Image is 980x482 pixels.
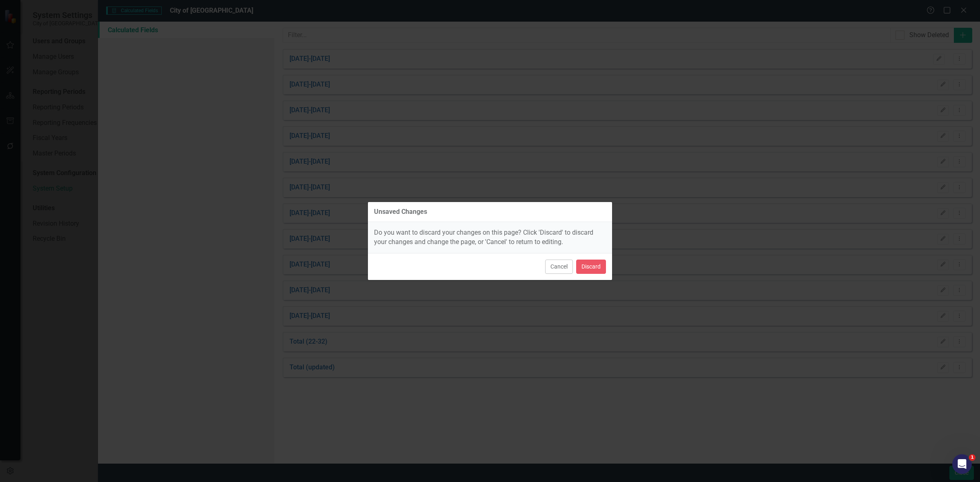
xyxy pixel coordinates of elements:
iframe: Intercom live chat [952,454,972,474]
div: Do you want to discard your changes on this page? Click 'Discard' to discard your changes and cha... [368,222,612,253]
button: Discard [576,260,606,274]
div: Unsaved Changes [374,208,427,215]
button: Cancel [545,260,573,274]
span: 1 [969,454,976,461]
